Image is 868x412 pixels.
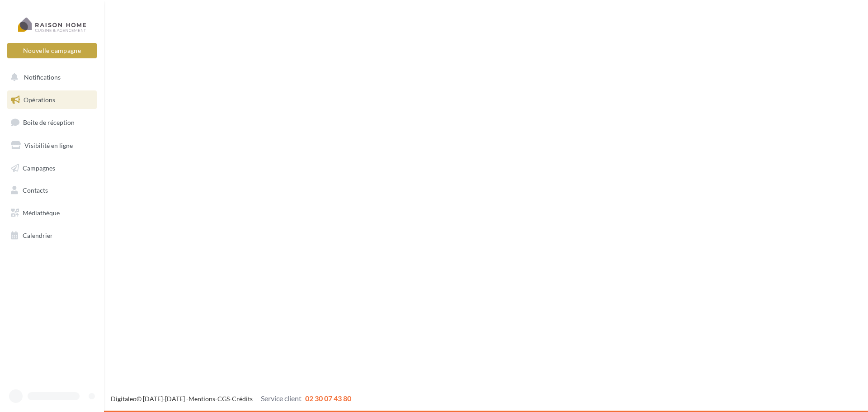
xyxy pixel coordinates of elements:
span: Visibilité en ligne [24,142,73,149]
span: Opérations [24,96,55,104]
a: Contacts [5,181,99,200]
button: Notifications [5,68,95,87]
span: Notifications [24,73,61,81]
span: © [DATE]-[DATE] - - - [111,395,351,403]
a: Opérations [5,90,99,109]
span: Contacts [23,186,48,194]
button: Nouvelle campagne [7,43,97,58]
span: Boîte de réception [23,118,75,126]
span: Campagnes [23,164,55,171]
span: Calendrier [23,232,53,239]
a: Crédits [232,395,253,403]
a: Campagnes [5,159,99,178]
a: Mentions [189,395,215,403]
a: Visibilité en ligne [5,136,99,155]
a: Calendrier [5,226,99,245]
a: Boîte de réception [5,113,99,132]
span: Service client [261,394,302,403]
a: CGS [217,395,230,403]
a: Digitaleo [111,395,137,403]
span: 02 30 07 43 80 [305,394,351,403]
a: Médiathèque [5,204,99,223]
span: Médiathèque [23,209,60,217]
